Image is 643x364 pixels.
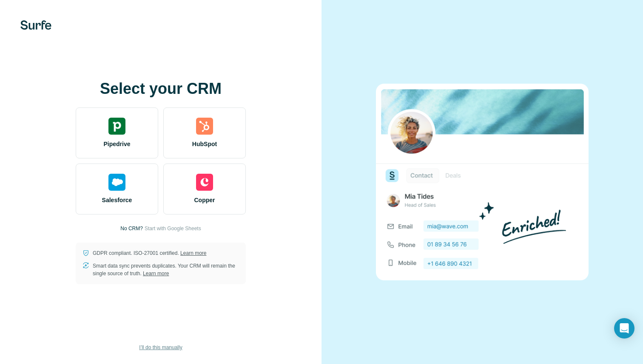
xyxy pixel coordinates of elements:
[120,225,143,232] p: No CRM?
[196,174,213,191] img: copper's logo
[93,249,206,257] p: GDPR compliant. ISO-27001 certified.
[614,318,634,339] div: Open Intercom Messenger
[108,174,125,191] img: salesforce's logo
[180,250,206,256] a: Learn more
[76,80,246,97] h1: Select your CRM
[194,196,215,204] span: Copper
[20,20,51,30] img: Surfe's logo
[192,140,217,148] span: HubSpot
[376,84,589,280] img: none image
[196,118,213,135] img: hubspot's logo
[145,225,201,232] button: Start with Google Sheets
[139,344,182,351] span: I’ll do this manually
[133,341,188,354] button: I’ll do this manually
[143,271,169,277] a: Learn more
[102,196,132,204] span: Salesforce
[93,262,239,277] p: Smart data sync prevents duplicates. Your CRM will remain the single source of truth.
[108,118,125,135] img: pipedrive's logo
[103,140,130,148] span: Pipedrive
